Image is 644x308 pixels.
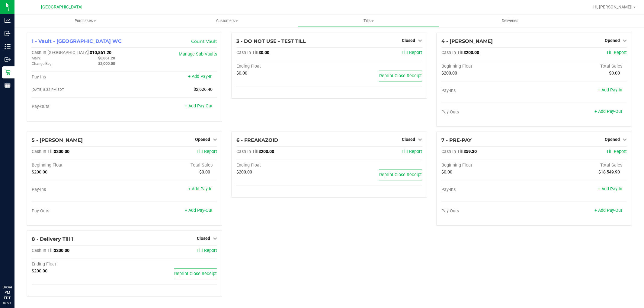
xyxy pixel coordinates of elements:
[32,50,90,55] span: Cash In [GEOGRAPHIC_DATA]:
[98,56,115,60] span: $8,861.20
[441,170,452,175] span: $0.00
[441,110,534,115] div: Pay-Outs
[534,64,627,69] div: Total Sales
[32,236,73,242] span: 8 - Delivery Till 1
[188,186,213,192] a: + Add Pay-In
[5,30,11,37] inline-svg: Inbound
[5,56,11,62] inline-svg: Outbound
[605,137,620,142] span: Opened
[191,39,217,44] a: Count Vault
[5,43,11,49] inline-svg: Inventory
[124,163,217,168] div: Total Sales
[598,87,622,93] a: + Add Pay-In
[236,50,258,55] span: Cash In Till
[185,208,213,213] a: + Add Pay-Out
[598,170,620,175] span: $18,549.90
[379,73,422,78] span: Reprint Close Receipt
[32,75,124,80] div: Pay-Ins
[379,71,422,81] button: Reprint Close Receipt
[441,71,457,76] span: $200.00
[258,149,274,154] span: $200.00
[605,38,620,43] span: Opened
[156,14,298,27] a: Customers
[236,38,306,44] span: 3 - DO NOT USE - TEST TILL
[441,38,493,44] span: 4 - [PERSON_NAME]
[3,284,12,301] p: 04:44 PM EDT
[32,248,54,253] span: Cash In Till
[594,109,622,114] a: + Add Pay-Out
[5,17,11,24] inline-svg: Analytics
[441,88,534,94] div: Pay-Ins
[32,187,124,192] div: Pay-Ins
[14,18,156,24] span: Purchases
[441,149,463,154] span: Cash In Till
[298,18,439,24] span: Tills
[54,248,69,253] span: $200.00
[598,186,622,192] a: + Add Pay-In
[402,38,415,43] span: Closed
[534,163,627,168] div: Total Sales
[441,64,534,69] div: Beginning Float
[236,163,329,168] div: Ending Float
[402,50,422,55] a: Till Report
[594,208,622,213] a: + Add Pay-Out
[41,5,82,10] span: [GEOGRAPHIC_DATA]
[236,149,258,154] span: Cash In Till
[258,50,269,55] span: $0.00
[606,149,627,154] a: Till Report
[6,260,24,278] iframe: Resource center
[441,137,472,143] span: 7 - PRE-PAY
[174,271,217,276] span: Reprint Close Receipt
[54,149,69,154] span: $200.00
[236,71,247,76] span: $0.00
[32,62,53,66] span: Change Bag:
[179,52,217,57] a: Manage Sub-Vaults
[5,82,11,88] inline-svg: Reports
[197,248,217,253] a: Till Report
[185,103,213,109] a: + Add Pay-Out
[379,170,422,180] button: Reprint Close Receipt
[194,87,213,92] span: $2,626.40
[609,71,620,76] span: $0.00
[606,50,627,55] a: Till Report
[463,149,477,154] span: $59.30
[90,50,111,55] span: $10,861.20
[441,208,534,214] div: Pay-Outs
[32,104,124,110] div: Pay-Outs
[402,137,415,142] span: Closed
[32,262,124,267] div: Ending Float
[156,18,297,24] span: Customers
[441,50,463,55] span: Cash In Till
[236,137,278,143] span: 6 - FREAKAZOID
[32,170,47,175] span: $200.00
[3,301,12,305] p: 09/21
[32,208,124,214] div: Pay-Outs
[236,64,329,69] div: Ending Float
[236,170,252,175] span: $200.00
[197,236,210,241] span: Closed
[441,163,534,168] div: Beginning Float
[32,87,64,92] span: [DATE] 8:32 PM EDT
[32,137,83,143] span: 5 - [PERSON_NAME]
[494,18,527,24] span: Deliveries
[174,268,217,279] button: Reprint Close Receipt
[199,170,210,175] span: $0.00
[379,172,422,177] span: Reprint Close Receipt
[5,69,11,75] inline-svg: Retail
[441,187,534,192] div: Pay-Ins
[195,137,210,142] span: Opened
[402,149,422,154] a: Till Report
[14,14,156,27] a: Purchases
[32,38,122,44] span: 1 - Vault - [GEOGRAPHIC_DATA] WC
[32,163,124,168] div: Beginning Float
[463,50,479,55] span: $200.00
[197,149,217,154] a: Till Report
[188,74,213,79] a: + Add Pay-In
[439,14,581,27] a: Deliveries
